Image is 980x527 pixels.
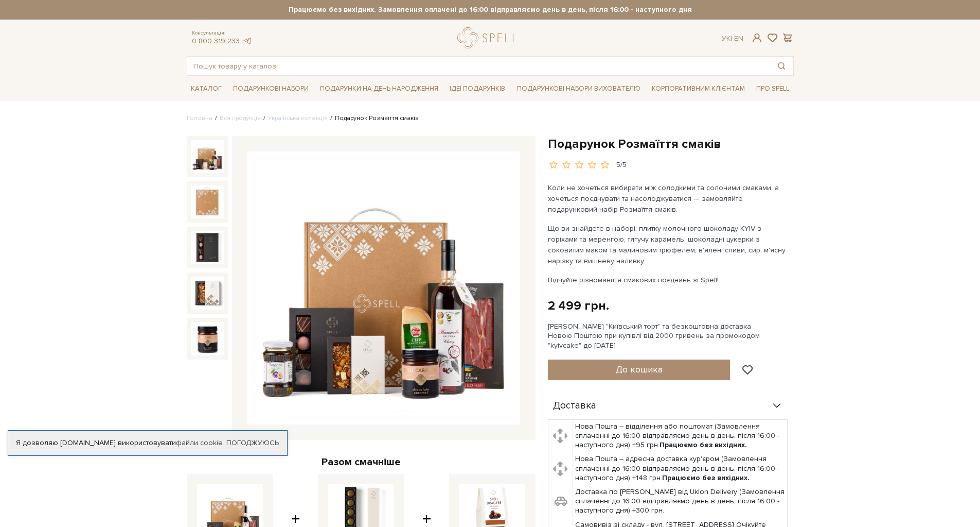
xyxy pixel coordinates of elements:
button: Пошук товару у каталозі [770,57,793,75]
a: Ідеї подарунків [446,81,509,97]
h1: Подарунок Розмаїття смаків [548,136,794,152]
button: До кошика [548,360,730,380]
img: Подарунок Розмаїття смаків [191,231,224,264]
p: Коли не хочеться вибирати між солодкими та солоними смаками, а хочеться поєднувати та насолоджува... [548,182,789,215]
strong: Працюємо без вихідних. Замовлення оплачені до 16:00 відправляємо день в день, після 16:00 - насту... [187,5,794,14]
a: 0 800 319 233 [192,37,240,45]
b: Працюємо без вихідних. [660,440,747,449]
td: Нова Пошта – адресна доставка кур'єром (Замовлення сплаченні до 16:00 відправляємо день в день, п... [573,452,788,485]
td: Доставка по [PERSON_NAME] від Uklon Delivery (Замовлення сплаченні до 16:00 відправляємо день в д... [573,485,788,518]
img: Подарунок Розмаїття смаків [247,151,520,424]
span: | [730,34,732,43]
a: Каталог [187,81,226,97]
div: Ук [722,34,743,43]
div: 5/5 [616,160,627,170]
a: Погоджуюсь [226,438,279,448]
span: Доставка [553,401,596,411]
div: Разом смачніше [187,455,536,469]
b: Працюємо без вихідних. [662,473,750,482]
img: Подарунок Розмаїття смаків [191,140,224,173]
input: Пошук товару у каталозі [187,57,770,75]
li: Подарунок Розмаїття смаків [328,114,419,123]
a: Подарунки на День народження [316,81,442,97]
a: Подарункові набори вихователю [513,80,645,97]
a: файли cookie [176,438,223,447]
a: Українська колекція [268,114,328,122]
div: [PERSON_NAME] "Київський торт" та безкоштовна доставка Новою Поштою при купівлі від 2000 гривень ... [548,322,794,350]
div: Я дозволяю [DOMAIN_NAME] використовувати [8,438,287,448]
span: До кошика [616,364,663,375]
a: Про Spell [752,81,793,97]
a: Головна [187,114,212,122]
a: En [734,34,743,43]
div: 2 499 грн. [548,298,609,314]
img: Подарунок Розмаїття смаків [191,277,224,310]
a: telegram [242,37,253,45]
a: Подарункові набори [229,81,313,97]
td: Нова Пошта – відділення або поштомат (Замовлення сплаченні до 16:00 відправляємо день в день, піс... [573,419,788,452]
img: Подарунок Розмаїття смаків [191,185,224,218]
p: Відчуйте різноманіття смакових поєднань зі Spell! [548,275,789,285]
a: Вся продукція [220,114,261,122]
a: logo [457,27,522,48]
span: Консультація: [192,30,253,37]
p: Що ви знайдете в наборі: плитку молочного шоколаду KYIV з горіхами та меренгою, тягучу карамель, ... [548,223,789,266]
img: Подарунок Розмаїття смаків [191,322,224,355]
a: Корпоративним клієнтам [648,80,749,97]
